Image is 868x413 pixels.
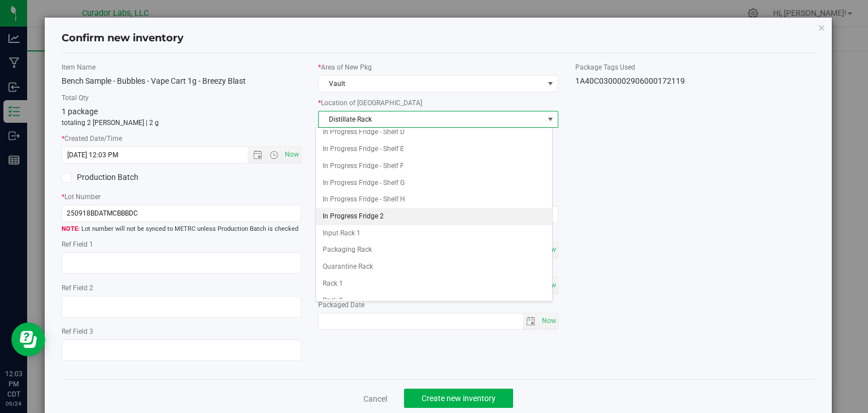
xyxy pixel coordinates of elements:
span: select [539,313,558,329]
span: select [523,313,539,329]
div: 1A40C0300002906000172119 [575,75,815,87]
label: Package Tags Used [575,62,815,72]
h4: Confirm new inventory [62,31,184,46]
label: Area of New Pkg [318,62,558,72]
li: Quarantine Rack [316,259,552,276]
span: Set Current date [539,313,558,329]
label: Ref Field 3 [62,326,302,337]
span: Vault [319,76,544,92]
span: Lot number will not be synced to METRC unless Production Batch is checked [62,225,302,234]
li: Input Rack 1 [316,225,552,242]
li: In Progress Fridge - Shelf G [316,175,552,192]
label: Ref Field 1 [62,239,302,249]
label: Location of [GEOGRAPHIC_DATA] [318,98,558,108]
li: Rack 1 [316,276,552,292]
li: In Progress Fridge - Shelf H [316,191,552,208]
li: In Progress Fridge - Shelf D [316,124,552,141]
li: Rack 2 [316,292,552,309]
span: Open the date view [248,150,267,160]
li: In Progress Fridge - Shelf E [316,141,552,158]
div: Bench Sample - Bubbles - Vape Cart 1g - Breezy Blast [62,75,302,87]
label: Total Qty [62,93,302,103]
span: Create new inventory [422,394,496,403]
span: Open the time view [264,150,284,160]
iframe: Resource center [11,322,45,356]
a: Cancel [363,393,387,405]
label: Packaged Date [318,300,558,310]
li: In Progress Fridge - Shelf F [316,158,552,175]
p: totaling 2 [PERSON_NAME] | 2 g [62,118,302,128]
label: Item Name [62,62,302,72]
span: Distillate Rack [319,111,544,127]
span: select [544,111,558,127]
label: Ref Field 2 [62,283,302,293]
span: 1 package [62,107,98,116]
label: Lot Number [62,192,302,202]
button: Create new inventory [404,389,513,408]
li: In Progress Fridge 2 [316,208,552,225]
span: Set Current date [283,147,302,163]
label: Production Batch [62,171,173,183]
label: Created Date/Time [62,134,302,144]
li: Packaging Rack [316,242,552,259]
